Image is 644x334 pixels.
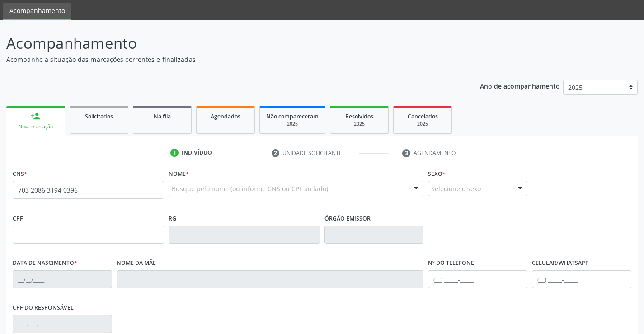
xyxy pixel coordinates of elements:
[13,301,74,315] label: CPF do responsável
[266,113,319,120] span: Não compareceram
[408,113,438,120] span: Cancelados
[170,149,179,157] div: 1
[6,55,448,64] p: Acompanhe a situação das marcações correntes e finalizadas
[400,121,445,127] div: 2025
[428,256,474,270] label: Nº do Telefone
[324,212,371,226] label: Órgão emissor
[6,32,448,55] p: Acompanhamento
[117,256,156,270] label: Nome da mãe
[13,167,27,181] label: CNS
[172,184,328,193] span: Busque pelo nome (ou informe CNS ou CPF ao lado)
[182,149,212,157] div: Indivíduo
[85,113,113,120] span: Solicitados
[169,212,176,226] label: RG
[428,270,527,288] input: (__) _____-_____
[13,270,112,288] input: __/__/____
[428,167,446,181] label: Sexo
[13,123,59,130] div: Nova marcação
[3,3,71,20] a: Acompanhamento
[480,80,560,91] p: Ano de acompanhamento
[345,113,373,120] span: Resolvidos
[337,121,382,127] div: 2025
[532,256,589,270] label: Celular/WhatsApp
[431,184,481,193] span: Selecione o sexo
[154,113,171,120] span: Na fila
[13,256,77,270] label: Data de nascimento
[211,113,240,120] span: Agendados
[532,270,631,288] input: (__) _____-_____
[266,121,319,127] div: 2025
[13,315,112,333] input: ___.___.___-__
[169,167,189,181] label: Nome
[31,111,41,121] div: person_add
[13,212,23,226] label: CPF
